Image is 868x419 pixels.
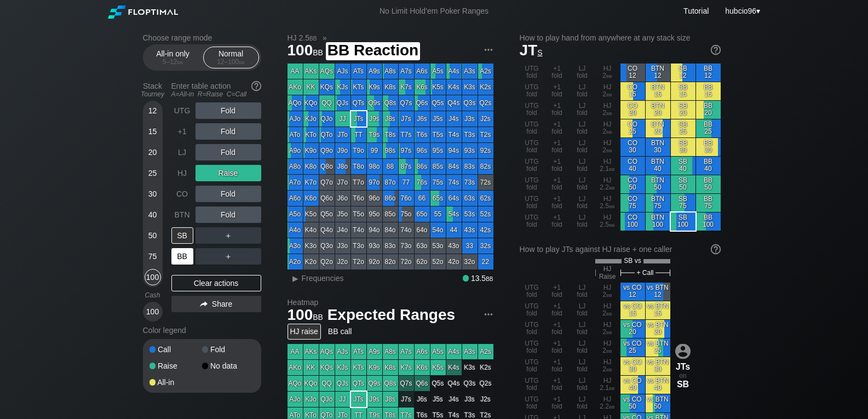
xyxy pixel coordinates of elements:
[319,175,335,190] div: Q7o
[171,206,193,223] div: BTN
[609,165,615,173] span: bb
[520,138,544,156] div: UTG fold
[683,7,709,15] a: Tutorial
[196,123,261,140] div: Fold
[430,206,446,222] div: 55
[319,111,335,127] div: QJo
[150,58,196,66] div: 5 – 12
[520,157,544,175] div: UTG fold
[446,238,462,254] div: 43o
[399,111,414,127] div: J7s
[383,127,398,142] div: T8s
[145,144,161,160] div: 20
[145,165,161,181] div: 25
[177,58,183,66] span: bb
[239,58,245,66] span: bb
[196,186,261,202] div: Fold
[196,165,261,181] div: Raise
[545,82,570,100] div: +1 fold
[367,222,382,238] div: 94o
[606,146,612,154] span: bb
[415,143,430,158] div: 96s
[288,143,303,158] div: A9o
[383,159,398,174] div: 88
[671,64,695,82] div: SB 12
[309,33,317,42] span: bb
[399,238,414,254] div: 73o
[399,127,414,142] div: T7s
[335,64,350,79] div: AJs
[171,90,261,98] div: A=All-in R=Raise C=Call
[446,143,462,158] div: 94s
[383,175,398,190] div: 87o
[335,222,350,238] div: J4o
[415,127,430,142] div: T6s
[520,119,544,137] div: UTG fold
[208,58,254,66] div: 12 – 100
[171,248,193,265] div: BB
[286,42,325,60] span: 100
[446,111,462,127] div: J4s
[671,119,695,137] div: SB 25
[335,143,350,158] div: J9o
[383,238,398,254] div: 83o
[482,44,495,56] img: ellipsis.fd386fe8.svg
[606,90,612,98] span: bb
[319,95,335,111] div: QQ
[202,362,255,370] div: No data
[303,95,319,111] div: KQo
[399,206,414,222] div: 75o
[545,175,570,193] div: +1 fold
[710,243,722,255] img: help.32db89a4.svg
[446,175,462,190] div: 74s
[288,159,303,174] div: A8o
[545,213,570,231] div: +1 fold
[319,64,335,79] div: AQs
[696,157,721,175] div: BB 40
[446,159,462,174] div: 84s
[367,79,382,95] div: K9s
[462,175,478,190] div: 73s
[646,138,670,156] div: BTN 30
[646,194,670,212] div: BTN 75
[671,138,695,156] div: SB 30
[570,194,595,212] div: LJ fold
[351,159,366,174] div: T8o
[478,111,493,127] div: J2s
[545,138,570,156] div: +1 fold
[288,79,303,95] div: AKo
[303,238,319,254] div: K3o
[545,119,570,137] div: +1 fold
[620,82,645,100] div: CO 15
[196,227,261,244] div: ＋
[415,159,430,174] div: 86s
[288,222,303,238] div: A4o
[171,165,193,181] div: HJ
[620,101,645,119] div: CO 20
[609,221,615,228] span: bb
[545,64,570,82] div: +1 fold
[335,238,350,254] div: J3o
[383,95,398,111] div: Q8s
[478,79,493,95] div: K2s
[288,111,303,127] div: AJo
[351,111,366,127] div: JTs
[696,101,721,119] div: BB 20
[335,95,350,111] div: QJs
[351,95,366,111] div: QTs
[303,191,319,206] div: K6o
[478,127,493,142] div: T2s
[202,346,255,353] div: Fold
[430,143,446,158] div: 95s
[520,42,543,59] span: JT
[570,138,595,156] div: LJ fold
[383,191,398,206] div: 86o
[150,362,202,370] div: Raise
[335,79,350,95] div: KJs
[145,186,161,202] div: 30
[570,101,595,119] div: LJ fold
[145,123,161,140] div: 15
[145,269,161,285] div: 100
[675,343,691,359] img: icon-avatar.b40e07d9.svg
[145,248,161,265] div: 75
